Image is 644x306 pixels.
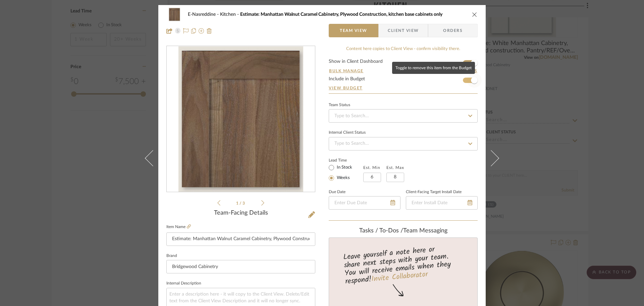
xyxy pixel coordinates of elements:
[166,260,315,273] input: Enter Brand
[329,137,478,150] input: Type to Search…
[166,224,191,230] label: Item Name
[371,269,428,286] a: Invite Collaborator
[406,190,462,194] label: Client-Facing Target Install Date
[178,46,303,192] img: a72da743-6d77-4db5-95ae-d24394f24a68_436x436.jpg
[243,201,246,205] span: 3
[329,227,478,235] div: team Messaging
[422,68,478,74] button: Dashboard Settings
[329,103,350,107] div: Team Status
[329,68,364,74] button: Bulk Manage
[166,232,315,246] input: Enter Item Name
[166,210,315,217] div: Team-Facing Details
[220,12,240,17] span: Kitchen
[166,254,177,258] label: Brand
[239,201,243,205] span: /
[329,109,478,123] input: Type to Search…
[436,24,470,37] span: Orders
[329,131,366,134] div: Internal Client Status
[329,46,478,52] div: Content here copies to Client View - confirm visibility there.
[359,228,403,234] span: Tasks / To-Dos /
[340,24,367,37] span: Team View
[329,163,363,182] mat-radio-group: Select item type
[329,196,400,210] input: Enter Due Date
[335,165,352,171] label: In Stock
[363,165,380,170] label: Est. Min
[329,157,363,163] label: Lead Time
[335,175,350,181] label: Weeks
[386,165,404,170] label: Est. Max
[166,282,201,285] label: Internal Description
[472,11,478,17] button: close
[406,196,478,210] input: Enter Install Date
[388,24,419,37] span: Client View
[188,12,220,17] span: E-Nasreddine
[328,242,479,287] div: Leave yourself a note here or share next steps with your team. You will receive emails when they ...
[236,201,239,205] span: 1
[329,190,345,194] label: Due Date
[207,28,212,34] img: Remove from project
[329,85,478,91] a: View Budget
[240,12,442,17] span: Estimate: Manhattan Walnut Caramel Cabinetry, Plywood Construction, kitchen base cabinets only
[166,8,182,21] img: a72da743-6d77-4db5-95ae-d24394f24a68_48x40.jpg
[167,46,315,192] div: 0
